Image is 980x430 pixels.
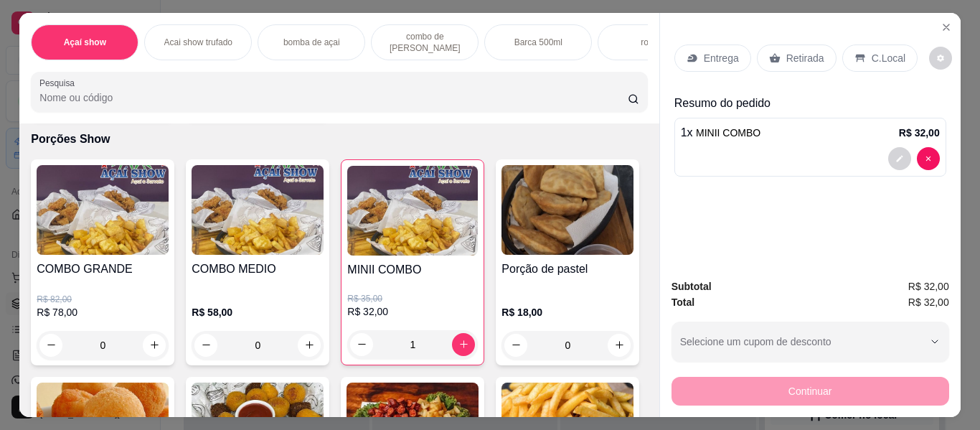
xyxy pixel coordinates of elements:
[347,261,478,279] h4: MINII COMBO
[347,293,478,304] p: R$ 35,00
[917,147,940,170] button: decrease-product-quantity
[39,90,628,105] input: Pesquisa
[672,281,712,292] strong: Subtotal
[929,47,952,70] button: decrease-product-quantity
[899,126,940,140] p: R$ 32,00
[696,127,760,139] span: MINII COMBO
[37,165,169,255] img: product-image
[908,279,949,294] span: R$ 32,00
[192,165,324,255] img: product-image
[888,147,911,170] button: decrease-product-quantity
[501,261,633,278] h4: Porção de pastel
[31,131,647,148] p: Porções Show
[908,294,949,310] span: R$ 32,00
[383,31,466,54] p: combo de [PERSON_NAME]
[786,51,824,65] p: Retirada
[935,16,958,39] button: Close
[37,261,169,278] h4: COMBO GRANDE
[192,261,324,278] h4: COMBO MEDIO
[872,51,905,65] p: C.Local
[347,304,478,319] p: R$ 32,00
[681,124,761,141] p: 1 x
[672,296,694,308] strong: Total
[641,37,662,48] p: roleta
[164,37,232,48] p: Acai show trufado
[672,322,949,362] button: Selecione um cupom de desconto
[501,305,633,319] p: R$ 18,00
[501,165,633,255] img: product-image
[64,37,106,48] p: Açaí show
[514,37,562,48] p: Barca 500ml
[37,294,169,305] p: R$ 82,00
[704,51,739,65] p: Entrega
[192,305,324,319] p: R$ 58,00
[283,37,340,48] p: bomba de açai
[347,166,478,256] img: product-image
[674,95,946,112] p: Resumo do pedido
[37,305,169,319] p: R$ 78,00
[39,77,80,89] label: Pesquisa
